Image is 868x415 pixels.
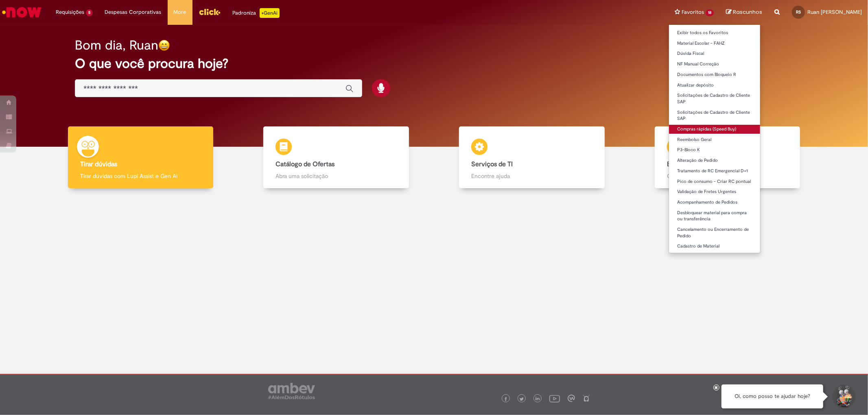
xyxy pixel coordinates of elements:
span: Favoritos [682,8,704,16]
a: Tirar dúvidas Tirar dúvidas com Lupi Assist e Gen Ai [43,126,238,189]
span: Ruan [PERSON_NAME] [807,9,862,15]
p: Consulte e aprenda [667,172,788,180]
img: ServiceNow [1,4,43,20]
span: Rascunhos [733,8,762,16]
a: Compras rápidas (Speed Buy) [669,125,760,134]
span: 18 [706,9,714,16]
button: Iniciar Conversa de Suporte [831,385,856,409]
img: click_logo_yellow_360x200.png [199,6,221,18]
img: happy-face.png [158,39,170,51]
img: logo_footer_facebook.png [504,397,508,401]
a: Solicitações de Cadastro de Cliente SAP [669,108,760,123]
span: Requisições [56,8,84,16]
img: logo_footer_youtube.png [549,393,560,404]
a: Dúvida Fiscal [669,49,760,58]
h2: O que você procura hoje? [75,56,793,71]
a: P3-Bloco K [669,146,760,154]
span: Despesas Corporativas [105,8,162,16]
img: logo_footer_workplace.png [568,395,575,402]
a: Serviços de TI Encontre ajuda [434,126,630,189]
div: Oi, como posso te ajudar hoje? [722,385,823,408]
h2: Bom dia, Ruan [75,38,158,52]
ul: Favoritos [669,24,761,253]
a: Acompanhamento de Pedidos [669,198,760,207]
span: More [174,8,186,16]
img: logo_footer_ambev_rotulo_gray.png [268,383,315,399]
img: logo_footer_naosei.png [583,395,590,402]
a: Material Escolar - FAHZ [669,39,760,48]
a: Desbloquear material para compra ou transferência [669,209,760,224]
b: Base de Conhecimento [667,160,734,168]
a: Reembolso Geral [669,135,760,144]
a: Base de Conhecimento Consulte e aprenda [630,126,825,189]
span: RS [796,9,801,15]
a: Exibir todos os Favoritos [669,28,760,37]
a: Alteração de Pedido [669,156,760,165]
img: logo_footer_linkedin.png [536,397,540,402]
p: Encontre ajuda [471,172,592,180]
a: Cancelamento ou Encerramento de Pedido [669,225,760,240]
a: Validação de Fretes Urgentes [669,187,760,196]
a: NF Manual Correção [669,60,760,69]
a: Pico de consumo - Criar RC pontual [669,177,760,186]
a: Catálogo de Ofertas Abra uma solicitação [238,126,434,189]
b: Tirar dúvidas [80,160,117,168]
img: logo_footer_twitter.png [520,397,524,401]
b: Catálogo de Ofertas [275,160,335,168]
b: Serviços de TI [471,160,513,168]
span: 5 [86,9,93,16]
div: Padroniza [233,8,280,18]
a: Cadastro de Material [669,242,760,251]
a: Tratamento de RC Emergencial D+1 [669,167,760,176]
a: Atualizar depósito [669,81,760,90]
p: Tirar dúvidas com Lupi Assist e Gen Ai [80,172,201,180]
a: Documentos com Bloqueio R [669,70,760,79]
a: Solicitações de Cadastro de Cliente SAP [669,91,760,106]
a: Rascunhos [726,9,762,16]
p: Abra uma solicitação [275,172,396,180]
p: +GenAi [260,8,280,18]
